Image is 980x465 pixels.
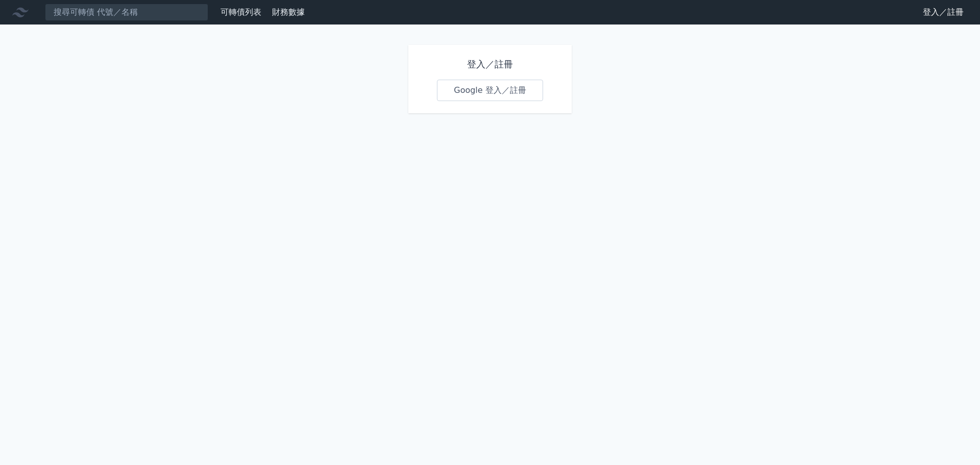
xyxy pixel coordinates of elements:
a: Google 登入／註冊 [437,80,543,101]
a: 可轉債列表 [220,7,261,17]
input: 搜尋可轉債 代號／名稱 [45,4,208,21]
a: 財務數據 [272,7,305,17]
a: 登入／註冊 [915,4,972,20]
h1: 登入／註冊 [437,57,543,71]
